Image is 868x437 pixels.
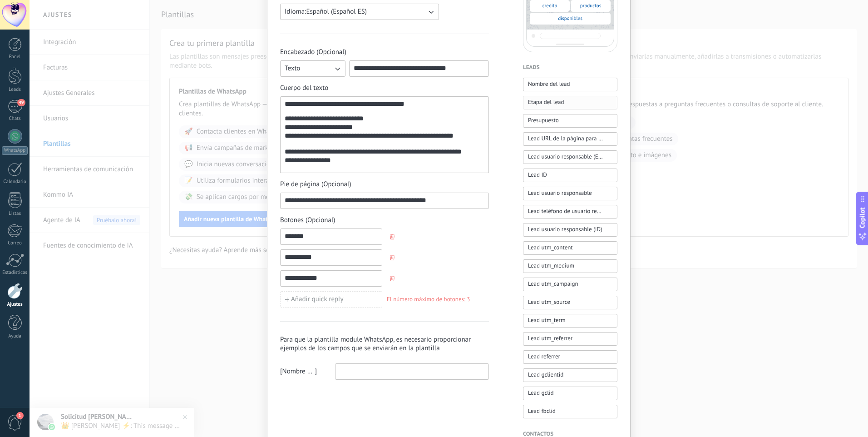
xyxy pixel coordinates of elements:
[280,84,489,93] span: Cuerpo del texto
[580,3,602,9] span: productos
[280,291,382,308] button: Añadir quick reply
[523,350,617,364] button: Lead referrer
[387,295,470,304] span: El número máximo de botones: 3
[523,278,617,291] button: Lead utm_campaign
[285,64,300,73] span: Texto
[528,298,570,307] span: Lead utm_source
[2,333,28,339] div: Ayuda
[2,146,28,155] div: WhatsApp
[528,388,554,397] span: Lead gclid
[523,187,617,200] button: Lead usuario responsable
[523,223,617,237] button: Lead usuario responsable (ID)
[528,207,603,216] span: Lead teléfono de usuario responsable
[291,296,344,303] span: Añadir quick reply
[523,78,617,91] button: Nombre del lead
[523,241,617,255] button: Lead utm_content
[528,134,603,143] span: Lead URL de la página para compartir con los clientes
[16,412,24,419] span: 1
[858,208,867,228] span: Copilot
[528,261,574,270] span: Lead utm_medium
[2,116,28,122] div: Chats
[523,296,617,309] button: Lead utm_source
[523,314,617,328] button: Lead utm_term
[523,387,617,400] button: Lead gclid
[523,259,617,273] button: Lead utm_medium
[282,367,315,376] span: Nombre del lead
[528,98,564,107] span: Etapa del lead
[280,216,489,225] span: Botones (Opcional)
[528,116,559,125] span: Presupuesto
[528,170,547,179] span: Lead ID
[523,96,617,109] button: Etapa del lead
[528,189,592,198] span: Lead usuario responsable
[558,15,582,22] span: disponibles
[2,211,28,217] div: Listas
[285,7,367,16] span: Idioma: Español (Español ES)
[523,205,617,218] button: Lead teléfono de usuario responsable
[280,4,439,20] button: Idioma:Español (Español ES)
[542,3,557,9] span: credito
[528,370,563,379] span: Lead gclientid
[523,132,617,146] button: Lead URL de la página para compartir con los clientes
[528,279,578,288] span: Lead utm_campaign
[2,270,28,276] div: Estadísticas
[523,150,617,164] button: Lead usuario responsable (Email)
[280,48,489,57] span: Encabezado (Opcional)
[523,114,617,128] button: Presupuesto
[528,352,560,361] span: Lead referrer
[523,63,617,72] h4: Leads
[528,225,602,234] span: Lead usuario responsable (ID)
[528,334,572,343] span: Lead utm_referrer
[17,99,25,106] span: 49
[528,407,556,416] span: Lead fbclid
[280,60,345,77] button: Texto
[280,180,489,189] span: Pie de página (Opcional)
[280,335,489,353] h3: Para que la plantilla module WhatsApp, es necesario proporcionar ejemplos de los campos que se en...
[523,332,617,346] button: Lead utm_referrer
[523,368,617,382] button: Lead gclientid
[2,179,28,185] div: Calendario
[280,367,317,376] div: [ ]
[528,79,570,89] span: Nombre del lead
[523,169,617,182] button: Lead ID
[523,405,617,418] button: Lead fbclid
[2,240,28,246] div: Correo
[528,152,603,161] span: Lead usuario responsable (Email)
[2,87,28,93] div: Leads
[2,54,28,60] div: Panel
[528,243,573,252] span: Lead utm_content
[528,316,566,325] span: Lead utm_term
[2,302,28,308] div: Ajustes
